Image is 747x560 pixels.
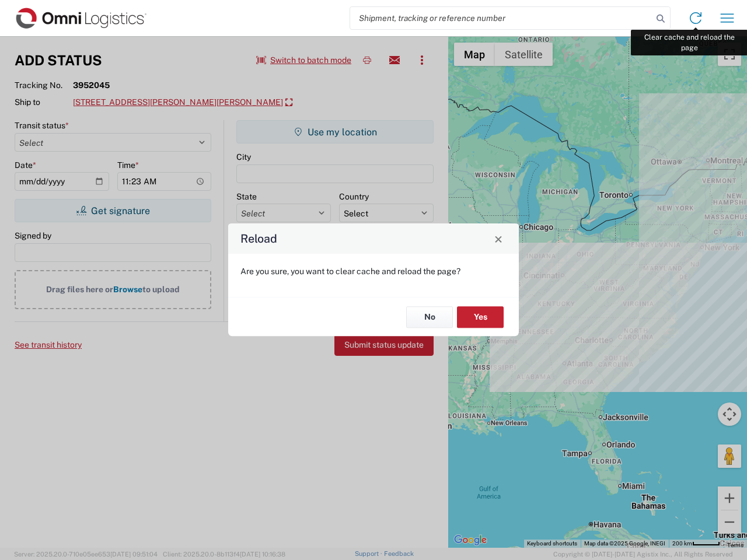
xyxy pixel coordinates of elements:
h4: Reload [240,230,277,247]
button: Close [490,230,507,247]
button: Yes [457,306,504,328]
button: No [406,306,453,328]
input: Shipment, tracking or reference number [350,7,652,29]
p: Are you sure, you want to clear cache and reload the page? [240,266,507,276]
